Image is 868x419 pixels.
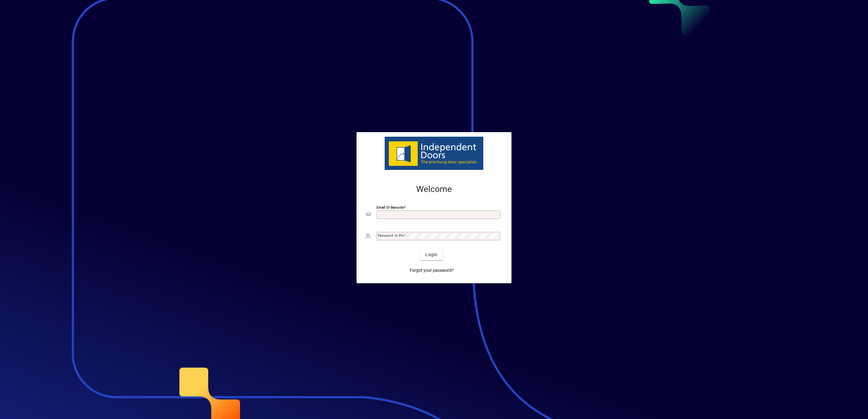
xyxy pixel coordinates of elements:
[378,233,404,238] mat-label: Password or Pin
[420,249,442,260] button: Login
[366,184,502,194] h2: Welcome
[407,265,456,276] a: Forgot your password?
[425,252,438,258] span: Login
[376,205,404,209] mat-label: Email or Barcode
[410,267,454,274] span: Forgot your password?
